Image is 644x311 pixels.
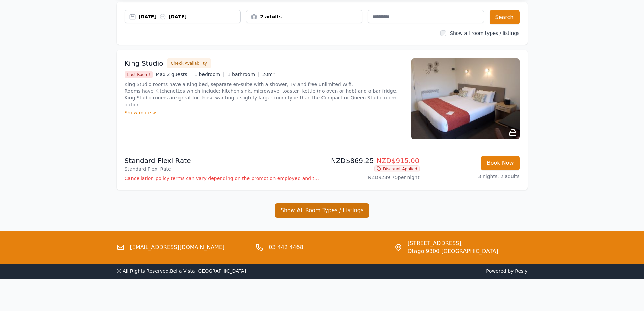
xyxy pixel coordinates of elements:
button: Book Now [481,156,520,170]
span: 1 bathroom | [228,72,260,77]
span: Last Room! [125,71,153,78]
span: Max 2 guests | [156,72,192,77]
span: Otago 9300 [GEOGRAPHIC_DATA] [408,247,498,256]
button: Search [490,10,520,24]
p: King Studio rooms have a King bed, separate en-suite with a shower, TV and free unlimited Wifi. R... [125,81,403,108]
span: 1 bedroom | [194,72,225,77]
span: [STREET_ADDRESS], [408,239,498,247]
p: 3 nights, 2 adults [425,173,520,180]
label: Show all room types / listings [450,30,519,36]
a: Resly [515,268,527,274]
div: 2 adults [246,13,362,20]
span: ⓒ All Rights Reserved. Bella Vista [GEOGRAPHIC_DATA] [117,268,246,274]
span: Powered by [325,268,528,274]
span: NZD$915.00 [377,157,420,165]
p: NZD$869.25 [325,156,420,165]
p: Standard Flexi Rate [125,156,319,165]
button: Check Availability [167,58,211,68]
div: Show more > [125,109,403,116]
button: Show All Room Types / Listings [275,203,369,218]
h3: King Studio [125,59,163,68]
a: [EMAIL_ADDRESS][DOMAIN_NAME] [130,243,225,251]
p: Standard Flexi Rate [125,165,319,172]
span: 20m² [262,72,275,77]
span: Discount Applied [374,165,420,172]
p: Cancellation policy terms can vary depending on the promotion employed and the time of stay of th... [125,175,319,182]
p: NZD$289.75 per night [325,174,420,181]
div: [DATE] [DATE] [139,13,241,20]
a: 03 442 4468 [269,243,303,251]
